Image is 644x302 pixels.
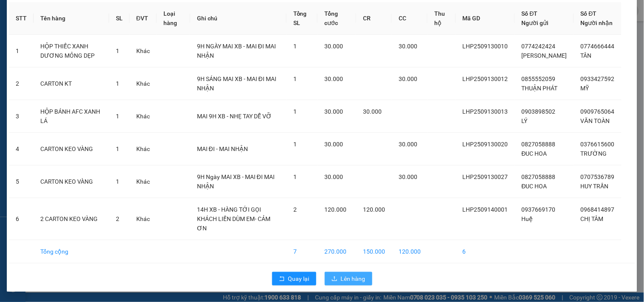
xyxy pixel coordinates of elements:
[318,240,356,263] td: 270.000
[129,165,157,198] td: Khác
[463,206,508,213] span: LHP2509140001
[399,141,417,148] span: 30.000
[190,2,287,35] th: Ghi chú
[522,141,556,148] span: 0827058888
[34,100,109,133] td: HỘP BÁNH AFC XANH LÁ
[9,2,34,35] th: STT
[197,75,276,92] span: 9H SÁNG MAI XB - MAI ĐI MAI NHẬN
[197,173,275,190] span: 9H Ngày MAI XB - MAI ĐI MAI NHẬN
[197,43,276,59] span: 9H NGÀY MAI XB - MAI ĐI MAI NHẬN
[287,2,318,35] th: Tổng SL
[293,141,297,148] span: 1
[324,108,343,115] span: 30.000
[116,178,119,185] span: 1
[197,113,272,120] span: MAI 9H XB - NHẸ TAY DỄ VỠ
[356,2,392,35] th: CR
[463,108,508,115] span: LHP2509130013
[522,183,547,190] span: ĐUC HOA
[34,240,109,263] td: Tổng cộng
[293,173,297,180] span: 1
[109,2,129,35] th: SL
[129,67,157,100] td: Khác
[34,35,109,67] td: HỘP THIẾC XANH DƯƠNG MỎNG DẸP
[116,80,119,87] span: 1
[293,108,297,115] span: 1
[116,48,119,54] span: 1
[324,206,346,213] span: 120.000
[463,43,508,50] span: LHP2509130010
[581,206,615,213] span: 0968414897
[129,198,157,240] td: Khác
[341,274,366,283] span: Lên hàng
[581,52,592,59] span: TÂN
[157,2,190,35] th: Loại hàng
[81,28,139,38] div: CHỊ TÂM
[9,165,34,198] td: 5
[6,55,76,65] div: 120.000
[363,206,385,213] span: 120.000
[129,133,157,165] td: Khác
[34,67,109,100] td: CARTON KT
[463,173,508,180] span: LHP2509130027
[197,206,270,232] span: 14H XB - HÀNG TỚI GỌI KHÁCH LIỀN DÙM EM- CẢM ƠN
[456,240,515,263] td: 6
[522,20,549,26] span: Người gửi
[581,215,604,222] span: CHỊ TÂM
[522,75,556,82] span: 0855552059
[456,2,515,35] th: Mã GD
[392,240,427,263] td: 120.000
[9,198,34,240] td: 6
[324,141,343,148] span: 30.000
[522,173,556,180] span: 0827058888
[6,56,20,64] span: CR :
[463,141,508,148] span: LHP2509130020
[522,43,556,50] span: 0774242424
[324,75,343,82] span: 30.000
[116,215,119,222] span: 2
[81,7,139,28] div: VP Lộc Ninh
[197,145,248,152] span: MAI ĐI - MAI NHẬN
[293,75,297,82] span: 1
[293,43,297,50] span: 1
[272,272,316,285] button: rollbackQuay lại
[581,10,597,17] span: Số ĐT
[34,165,109,198] td: CARTON KEO VÀNG
[81,8,101,17] span: Nhận:
[279,276,285,282] span: rollback
[581,117,610,124] span: VĂN TOÀN
[34,2,109,35] th: Tên hàng
[325,272,372,285] button: uploadLên hàng
[522,117,528,124] span: LÝ
[581,173,615,180] span: 0707536789
[581,85,589,92] span: MỸ
[293,206,297,213] span: 2
[9,35,34,67] td: 1
[522,85,558,92] span: THUẬN PHÁT
[463,75,508,82] span: LHP2509130012
[581,43,615,50] span: 0774666444
[363,108,382,115] span: 30.000
[399,75,417,82] span: 30.000
[287,240,318,263] td: 7
[332,276,337,282] span: upload
[356,240,392,263] td: 150.000
[399,43,417,50] span: 30.000
[9,133,34,165] td: 4
[116,145,119,152] span: 1
[34,133,109,165] td: CARTON KEO VÀNG
[581,108,615,115] span: 0909765064
[288,274,309,283] span: Quay lại
[522,108,556,115] span: 0903898502
[427,2,456,35] th: Thu hộ
[116,113,119,120] span: 1
[129,35,157,67] td: Khác
[522,52,567,59] span: [PERSON_NAME]
[129,2,157,35] th: ĐVT
[522,215,533,222] span: Huệ
[581,141,615,148] span: 0376615600
[9,67,34,100] td: 2
[9,100,34,133] td: 3
[7,7,75,28] div: VP [PERSON_NAME]
[581,183,609,190] span: HUY TRẦN
[7,28,75,38] div: Huệ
